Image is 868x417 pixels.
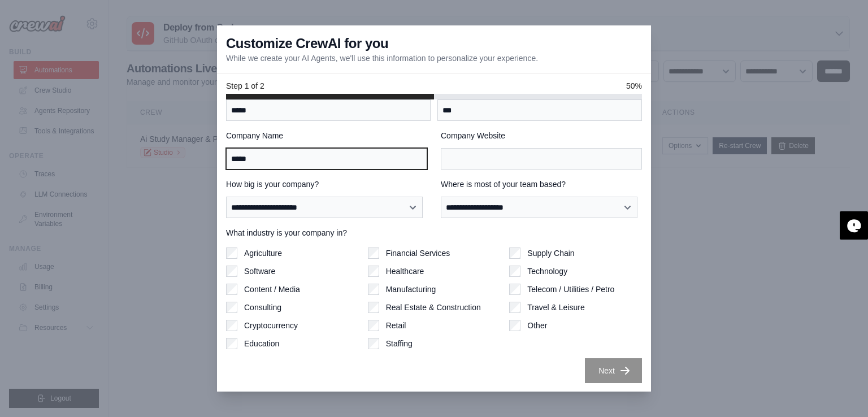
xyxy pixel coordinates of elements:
[386,320,406,331] label: Retail
[386,284,436,295] label: Manufacturing
[244,266,275,277] label: Software
[527,284,614,295] label: Telecom / Utilities / Petro
[386,266,424,277] label: Healthcare
[386,302,481,313] label: Real Estate & Construction
[527,302,584,313] label: Travel & Leisure
[527,247,574,259] label: Supply Chain
[244,284,300,295] label: Content / Media
[226,53,538,64] p: While we create your AI Agents, we'll use this information to personalize your experience.
[527,320,547,331] label: Other
[244,247,282,259] label: Agriculture
[226,179,427,190] label: How big is your company?
[527,266,567,277] label: Technology
[244,302,281,313] label: Consulting
[226,130,427,141] label: Company Name
[811,363,868,417] iframe: Chat Widget
[626,80,642,92] span: 50%
[244,338,279,349] label: Education
[226,34,388,53] h3: Customize CrewAI for you
[441,179,642,190] label: Where is most of your team based?
[226,227,642,238] label: What industry is your company in?
[386,338,413,349] label: Staffing
[441,130,642,141] label: Company Website
[585,358,642,383] button: Next
[226,80,264,92] span: Step 1 of 2
[244,320,298,331] label: Cryptocurrency
[386,247,450,259] label: Financial Services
